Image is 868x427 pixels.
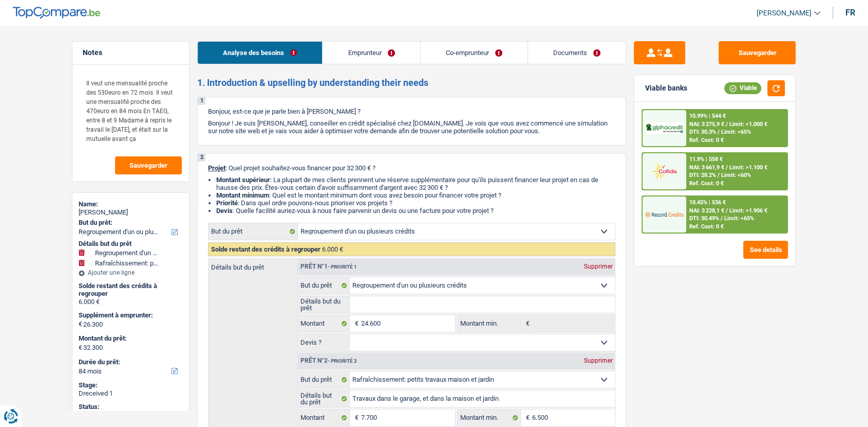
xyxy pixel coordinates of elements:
li: : Dans quel ordre pouvons-nous prioriser vos projets ? [216,199,615,207]
div: Stage: [79,381,183,389]
span: Limit: >1.906 € [729,207,767,214]
label: Montant [298,315,350,332]
span: € [521,410,532,426]
img: Cofidis [645,162,683,181]
label: But du prêt [209,223,298,240]
div: Prêt n°2 [298,358,360,364]
span: - Priorité 1 [328,264,357,270]
span: 6.000 € [322,245,343,253]
span: DTI: 30.3% [689,129,716,135]
span: € [79,344,82,352]
div: Ref. Cost: 0 € [689,223,724,230]
p: Bonjour, est-ce que je parle bien à [PERSON_NAME] ? [208,108,615,115]
div: Supprimer [581,263,615,270]
label: Montant min. [458,315,520,332]
div: Viable banks [645,84,687,93]
span: Limit: >1.000 € [729,121,767,128]
strong: Montant supérieur [216,176,270,184]
div: Ajouter une ligne [79,269,183,276]
strong: Montant minimum [216,191,269,199]
div: 2 [198,154,205,162]
h2: 1. Introduction & upselling by understanding their needs [197,77,626,88]
span: / [718,172,720,179]
strong: Priorité [216,199,238,207]
button: See details [743,241,788,259]
span: / [726,121,728,128]
span: / [726,164,728,171]
label: Supplément à emprunter: [79,311,181,319]
h5: Notes [83,48,179,57]
div: Ref. Cost: 0 € [689,137,724,144]
label: Devis ? [298,334,350,351]
label: Détails but du prêt [298,390,350,407]
span: DTI: 30.49% [689,215,719,222]
img: Record Credits [645,205,683,224]
a: Co-emprunteur [421,42,527,64]
div: 10.45% | 536 € [689,199,726,206]
li: : Quelle facilité auriez-vous à nous faire parvenir un devis ou une facture pour votre projet ? [216,207,615,215]
p: : Quel projet souhaitez-vous financer pour 32 300 € ? [208,164,615,172]
label: But du prêt: [79,219,181,227]
div: Status: [79,403,183,411]
img: AlphaCredit [645,122,683,134]
label: Montant min. [458,410,520,426]
span: / [718,129,720,135]
span: € [79,320,82,328]
div: 10.99% | 544 € [689,113,726,119]
a: Documents [528,42,626,64]
span: NAI: 3 275,9 € [689,121,724,128]
button: Sauvegarder [115,156,182,174]
span: € [350,315,361,332]
li: : Quel est le montant minimum dont vous avez besoin pour financer votre projet ? [216,191,615,199]
li: : La plupart de mes clients prennent une réserve supplémentaire pour qu'ils puissent financer leu... [216,176,615,191]
a: Emprunteur [323,42,420,64]
span: NAI: 3 228,1 € [689,207,724,214]
div: [PERSON_NAME] [79,208,183,217]
label: Montant [298,410,350,426]
span: Limit: <60% [721,172,751,179]
div: 1 [198,97,205,105]
span: - Priorité 2 [328,358,357,364]
div: 6.000 € [79,298,183,306]
label: Montant du prêt: [79,334,181,343]
div: Ref. Cost: 0 € [689,180,724,187]
label: But du prêt [298,371,350,388]
span: NAI: 3 661,9 € [689,164,724,171]
span: DTI: 28.2% [689,172,716,179]
label: But du prêt [298,277,350,294]
span: € [350,410,361,426]
div: Supprimer [581,358,615,364]
span: Sauvegarder [129,162,167,169]
img: TopCompare Logo [13,7,100,19]
button: Sauvegarder [719,41,796,64]
span: [PERSON_NAME] [757,9,812,17]
span: Projet [208,164,225,172]
div: Détails but du prêt [79,240,183,248]
div: Dreceived 1 [79,389,183,398]
label: Détails but du prêt [298,296,350,313]
span: / [726,207,728,214]
div: 11.9% | 558 € [689,156,723,163]
span: Solde restant des crédits à regrouper [211,245,320,253]
span: Devis [216,207,233,215]
span: / [721,215,723,222]
span: € [521,315,532,332]
div: Solde restant des crédits à regrouper [79,282,183,298]
div: Name: [79,200,183,208]
div: Prêt n°1 [298,263,360,270]
span: Limit: <65% [724,215,754,222]
div: Viable [724,82,761,94]
label: Détails but du prêt [209,259,297,271]
p: Bonjour ! Je suis [PERSON_NAME], conseiller en crédit spécialisé chez [DOMAIN_NAME]. Je vois que ... [208,119,615,135]
div: fr [845,8,855,17]
a: [PERSON_NAME] [748,5,820,22]
label: Durée du prêt: [79,358,181,366]
span: Limit: >1.100 € [729,164,767,171]
a: Analyse des besoins [198,42,322,64]
span: Limit: <65% [721,129,751,135]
